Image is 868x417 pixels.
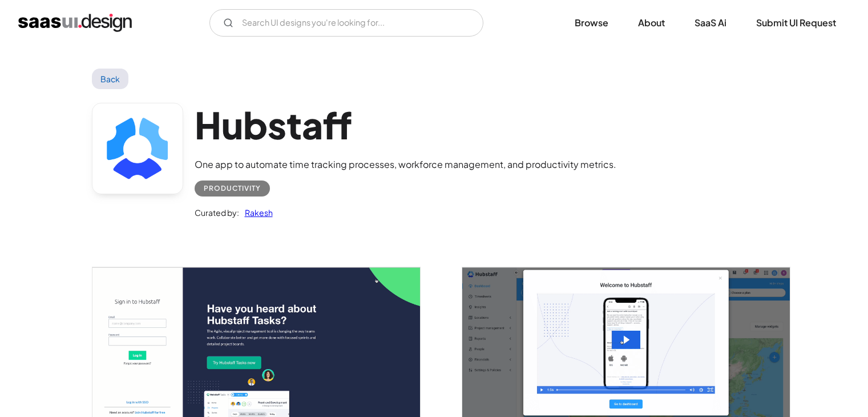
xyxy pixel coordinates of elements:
input: Search UI designs you're looking for... [209,9,483,37]
div: Productivity [204,182,261,195]
form: Email Form [209,9,483,37]
a: Browse [561,10,622,35]
div: Curated by: [195,206,239,219]
div: One app to automate time tracking processes, workforce management, and productivity metrics. [195,158,616,171]
a: SaaS Ai [681,10,740,35]
h1: Hubstaff [195,103,616,147]
a: About [624,10,679,35]
a: home [18,14,132,32]
a: Submit UI Request [742,10,850,35]
a: Rakesh [239,206,273,219]
a: Back [92,69,129,89]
